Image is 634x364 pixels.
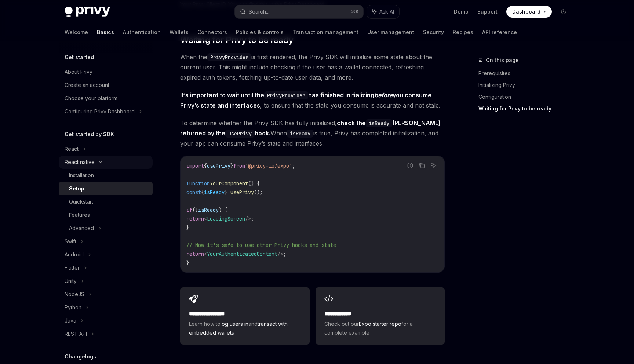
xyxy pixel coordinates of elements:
[219,207,227,213] span: ) {
[65,53,94,62] h5: Get started
[235,5,363,18] button: Search...⌘K
[374,91,393,99] em: before
[283,251,286,257] span: ;
[69,224,94,233] div: Advanced
[366,119,392,127] code: isReady
[195,207,198,213] span: !
[65,107,135,116] div: Configuring Privy Dashboard
[186,207,192,213] span: if
[254,189,263,196] span: ();
[189,320,300,337] span: Learn how to and
[59,182,153,195] a: Setup
[186,189,201,196] span: const
[192,207,195,213] span: (
[69,197,93,206] div: Quickstart
[478,103,575,114] a: Waiting for Privy to be ready
[251,215,254,222] span: ;
[225,189,227,196] span: }
[316,287,445,345] a: **** **** **Check out ourExpo starter repofor a complete example
[186,242,336,248] span: // Now it's safe to use other Privy hooks and state
[417,161,427,170] button: Copy the contents from the code block
[65,352,96,361] h5: Changelogs
[65,23,88,41] a: Welcome
[204,215,207,222] span: <
[359,321,401,327] a: Expo starter repo
[379,8,394,15] span: Ask AI
[186,163,204,169] span: import
[292,23,358,41] a: Transaction management
[69,184,84,193] div: Setup
[204,189,225,196] span: isReady
[512,8,540,15] span: Dashboard
[227,189,230,196] span: =
[277,251,283,257] span: />
[454,8,469,15] a: Demo
[69,211,90,219] div: Features
[201,189,204,196] span: {
[186,259,189,266] span: }
[477,8,498,15] a: Support
[478,68,575,79] a: Prerequisites
[197,23,227,41] a: Connectors
[230,189,254,196] span: usePrivy
[65,290,84,299] div: NodeJS
[367,5,399,18] button: Ask AI
[207,251,277,257] span: YourAuthenticatedContent
[186,215,204,222] span: return
[287,130,313,138] code: isReady
[367,23,414,41] a: User management
[59,65,153,79] a: About Privy
[65,330,87,338] div: REST API
[198,207,219,213] span: isReady
[65,158,95,167] div: React native
[324,320,436,337] span: Check out our for a complete example
[65,130,114,139] h5: Get started by SDK
[186,251,204,257] span: return
[170,23,189,41] a: Wallets
[65,7,110,17] img: dark logo
[180,91,431,109] strong: It’s important to wait until the has finished initializing you consume Privy’s state and interfaces
[186,180,210,187] span: function
[423,23,444,41] a: Security
[65,68,92,76] div: About Privy
[123,23,161,41] a: Authentication
[59,195,153,208] a: Quickstart
[558,6,569,18] button: Toggle dark mode
[65,316,76,325] div: Java
[207,215,245,222] span: LoadingScreen
[248,180,260,187] span: () {
[180,90,445,110] span: , to ensure that the state you consume is accurate and not stale.
[65,237,76,246] div: Swift
[210,180,248,187] span: YourComponent
[207,163,230,169] span: usePrivy
[453,23,473,41] a: Recipes
[233,163,245,169] span: from
[65,145,79,153] div: React
[65,94,117,103] div: Choose your platform
[506,6,552,18] a: Dashboard
[478,79,575,91] a: Initializing Privy
[230,163,233,169] span: }
[59,169,153,182] a: Installation
[429,161,438,170] button: Ask AI
[249,7,269,16] div: Search...
[351,9,359,15] span: ⌘ K
[207,53,251,61] code: PrivyProvider
[59,208,153,222] a: Features
[65,277,77,285] div: Unity
[486,56,519,65] span: On this page
[59,92,153,105] a: Choose your platform
[180,118,445,149] span: To determine whether the Privy SDK has fully initialized, When is true, Privy has completed initi...
[478,91,575,103] a: Configuration
[245,163,292,169] span: '@privy-io/expo'
[59,79,153,92] a: Create an account
[186,224,189,231] span: }
[482,23,517,41] a: API reference
[245,215,251,222] span: />
[65,263,80,272] div: Flutter
[69,171,94,180] div: Installation
[405,161,415,170] button: Report incorrect code
[204,163,207,169] span: {
[292,163,295,169] span: ;
[65,250,84,259] div: Android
